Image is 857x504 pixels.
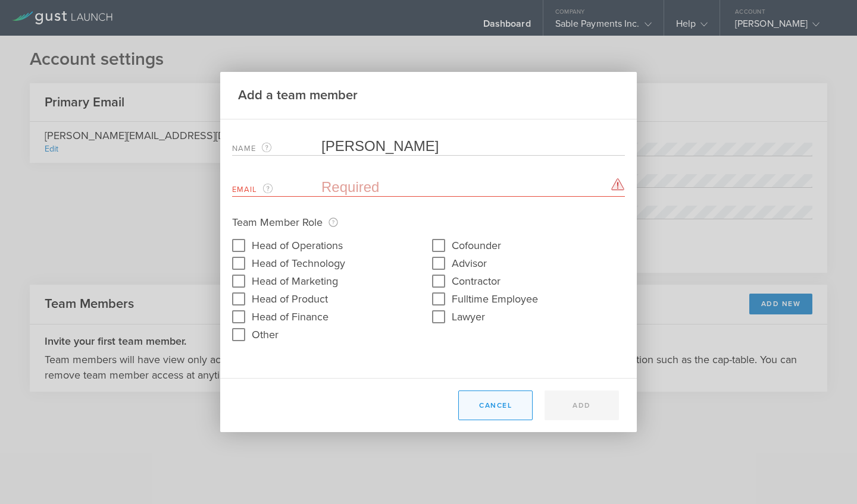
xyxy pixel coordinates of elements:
[252,236,343,253] label: Head of Operations
[452,289,538,307] label: Fulltime Employee
[232,182,321,196] label: Email
[452,272,501,289] label: Contractor
[252,272,338,289] label: Head of Marketing
[232,141,321,155] label: Name
[452,307,485,325] label: Lawyer
[252,325,279,342] label: Other
[232,213,625,230] p: Team Member Role
[452,236,501,253] label: Cofounder
[458,390,533,420] button: Cancel
[452,254,487,271] label: Advisor
[252,307,329,325] label: Head of Finance
[252,254,345,271] label: Head of Technology
[238,87,358,104] h2: Add a team member
[321,137,625,155] input: Required
[252,289,328,307] label: Head of Product
[321,178,619,196] input: Required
